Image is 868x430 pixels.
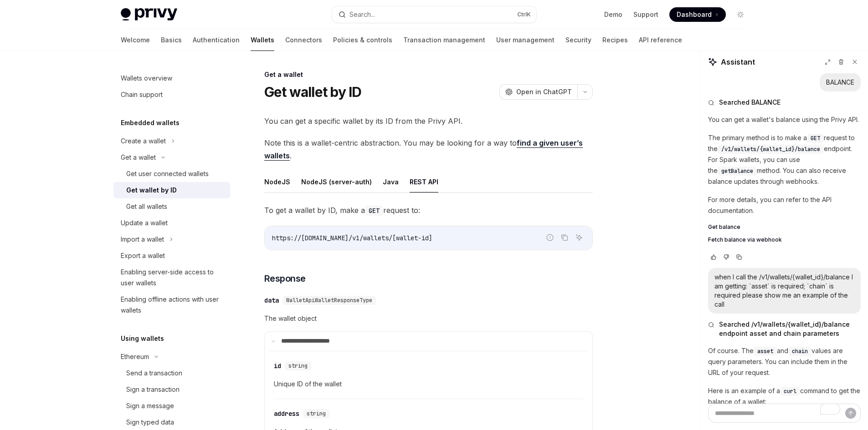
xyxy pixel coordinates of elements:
[121,234,164,245] div: Import a wallet
[113,381,230,398] a: Sign a transaction
[121,136,166,147] div: Create a wallet
[121,333,164,344] h5: Using wallets
[113,70,230,86] a: Wallets overview
[113,133,230,149] button: Create a wallet
[126,201,167,212] div: Get all wallets
[604,10,622,19] a: Demo
[126,400,174,411] div: Sign a message
[714,273,854,309] div: when I call the /v1/wallets/{wallet_id}/balance I am getting: `asset` is required; `chain` is req...
[708,236,782,243] span: Fetch balance via webhook
[332,6,536,23] button: Search...CtrlK
[121,152,156,163] div: Get a wallet
[285,29,322,51] a: Connectors
[544,232,556,243] button: Report incorrect code
[126,368,182,379] div: Send a transaction
[792,348,808,355] span: chain
[669,7,726,22] a: Dashboard
[264,137,593,162] span: Note this is a wallet-centric abstraction. You may be looking for a way to .
[573,232,585,243] button: Ask AI
[826,78,854,87] div: BALANCE
[113,264,230,291] a: Enabling server-side access to user wallets
[264,272,306,285] span: Response
[113,166,230,182] a: Get user connected wallets
[286,297,372,304] span: WalletApiWalletResponseType
[708,98,861,107] button: Searched BALANCE
[517,11,531,18] span: Ctrl K
[757,348,773,355] span: asset
[410,171,438,192] button: REST API
[113,291,230,319] a: Enabling offline actions with user wallets
[121,117,180,128] h5: Embedded wallets
[121,73,172,84] div: Wallets overview
[121,218,168,228] div: Update a wallet
[113,149,230,166] button: Get a wallet
[264,115,593,127] span: You can get a specific wallet by its ID from the Privy API.
[113,248,230,264] a: Export a wallet
[499,84,577,100] button: Open in ChatGPT
[811,135,820,142] span: GET
[121,8,177,21] img: light logo
[721,56,755,67] span: Assistant
[708,404,861,423] textarea: To enrich screen reader interactions, please activate Accessibility in Grammarly extension settings
[565,29,591,51] a: Security
[496,29,555,51] a: User management
[126,417,174,428] div: Sign typed data
[264,70,593,79] div: Get a wallet
[633,10,658,19] a: Support
[251,29,274,51] a: Wallets
[333,29,392,51] a: Policies & controls
[708,253,719,262] button: Vote that response was good
[719,98,781,107] span: Searched BALANCE
[113,86,230,103] a: Chain support
[121,267,225,288] div: Enabling server-side access to user wallets
[113,215,230,231] a: Update a wallet
[708,236,861,243] a: Fetch balance via webhook
[113,365,230,381] a: Send a transaction
[845,408,856,419] button: Send message
[602,29,628,51] a: Recipes
[708,223,861,231] a: Get balance
[403,29,485,51] a: Transaction management
[113,398,230,414] a: Sign a message
[264,84,362,100] h1: Get wallet by ID
[193,29,240,51] a: Authentication
[708,385,861,407] p: Here is an example of a command to get the balance of a wallet:
[719,320,861,338] span: Searched /v1/wallets/{wallet_id}/balance endpoint asset and chain parameters
[272,234,432,242] span: https://[DOMAIN_NAME]/v1/wallets/[wallet-id]
[708,320,861,338] button: Searched /v1/wallets/{wallet_id}/balance endpoint asset and chain parameters
[113,349,230,365] button: Ethereum
[516,87,572,96] span: Open in ChatGPT
[721,253,732,262] button: Vote that response was not good
[264,204,593,217] span: To get a wallet by ID, make a request to:
[784,388,796,395] span: curl
[639,29,682,51] a: API reference
[126,168,209,179] div: Get user connected wallets
[708,223,740,231] span: Get balance
[708,114,861,125] p: You can get a wallet's balance using the Privy API.
[121,89,163,100] div: Chain support
[708,194,861,216] p: For more details, you can refer to the API documentation.
[733,7,748,22] button: Toggle dark mode
[161,29,182,51] a: Basics
[264,313,593,324] span: The wallet object
[708,345,861,378] p: Of course. The and values are query parameters. You can include them in the URL of your request.
[121,250,165,261] div: Export a wallet
[559,232,570,243] button: Copy the contents from the code block
[677,10,712,19] span: Dashboard
[721,146,820,153] span: /v1/wallets/{wallet_id}/balance
[126,384,180,395] div: Sign a transaction
[121,351,149,362] div: Ethereum
[383,171,399,192] button: Java
[126,185,177,196] div: Get wallet by ID
[288,362,308,369] span: string
[113,182,230,198] a: Get wallet by ID
[264,296,279,305] div: data
[721,167,753,175] span: getBalance
[301,171,372,192] button: NodeJS (server-auth)
[708,132,861,187] p: The primary method is to make a request to the endpoint. For Spark wallets, you can use the metho...
[121,29,150,51] a: Welcome
[274,361,281,370] div: id
[365,206,383,216] code: GET
[113,198,230,215] a: Get all wallets
[734,253,745,262] button: Copy chat response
